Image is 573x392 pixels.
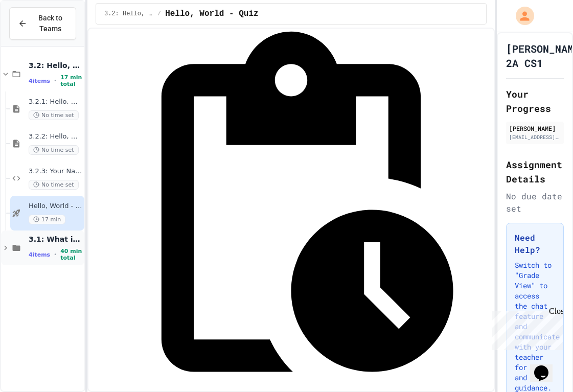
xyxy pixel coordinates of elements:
div: Chat with us now!Close [4,4,71,65]
span: 3.1: What is Code? [29,235,82,244]
span: 40 min total [60,248,82,261]
span: 3.2: Hello, World! [104,10,153,18]
div: My Account [505,4,537,28]
span: 4 items [29,78,50,84]
span: 17 min total [60,74,82,87]
h2: Assignment Details [506,157,564,186]
h2: Your Progress [506,87,564,116]
span: / [157,10,161,18]
span: 3.2.1: Hello, World! [29,98,82,106]
div: No due date set [506,190,564,215]
div: [PERSON_NAME] [509,124,561,133]
iframe: chat widget [530,351,563,382]
span: Hello, World - Quiz [165,8,258,20]
span: 4 items [29,251,50,258]
span: • [54,77,56,85]
span: No time set [29,145,79,155]
span: No time set [29,110,79,120]
span: Back to Teams [33,13,67,34]
span: 3.2: Hello, World! [29,61,82,70]
span: Hello, World - Quiz [29,202,82,211]
iframe: chat widget [488,307,563,350]
span: 17 min [29,215,65,224]
span: • [54,250,56,259]
button: Back to Teams [9,7,76,40]
div: [EMAIL_ADDRESS][DOMAIN_NAME] [509,133,561,141]
span: No time set [29,180,79,190]
span: 3.2.2: Hello, World! - Review [29,132,82,141]
h3: Need Help? [515,232,555,256]
span: 3.2.3: Your Name and Favorite Movie [29,167,82,176]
